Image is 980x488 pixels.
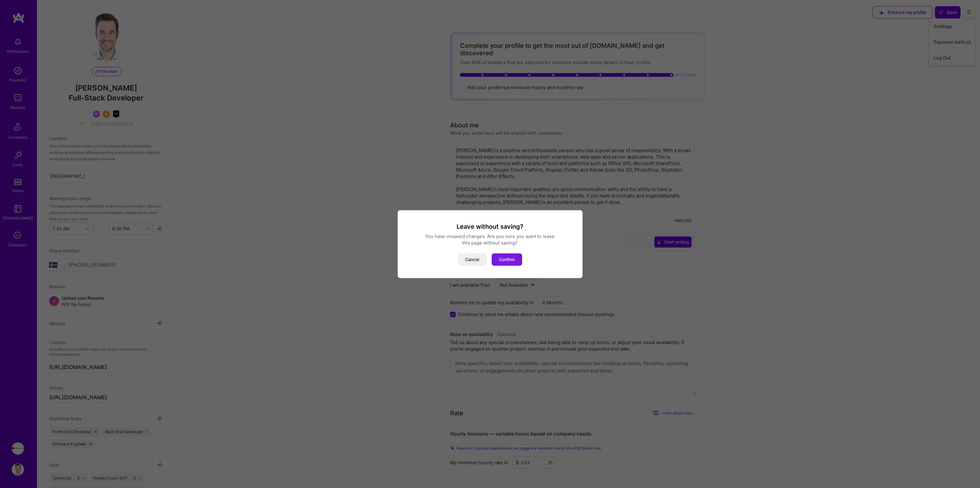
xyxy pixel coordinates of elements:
h3: Leave without saving? [405,223,575,231]
button: Cancel [458,253,487,266]
button: Confirm [492,253,522,266]
div: this page without saving? [405,240,575,246]
div: You have unsaved changes. Are you sure you want to leave [405,233,575,240]
div: modal [398,210,583,278]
